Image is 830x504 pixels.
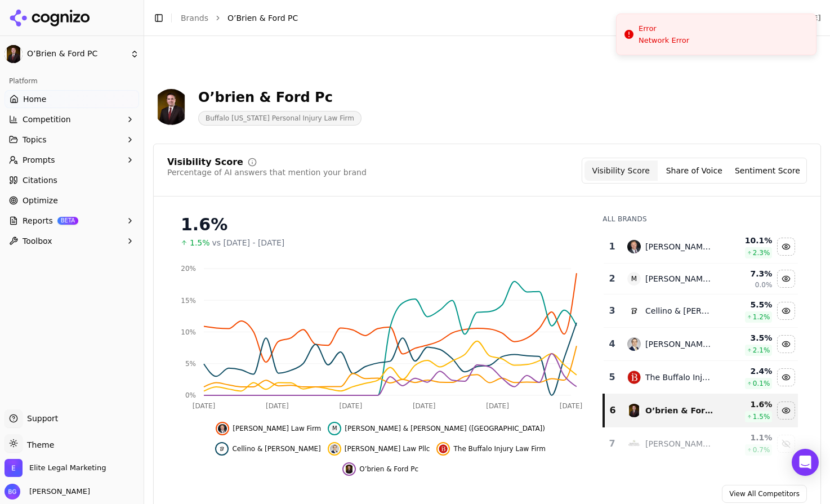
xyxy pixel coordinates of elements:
span: Reports [23,215,53,226]
span: M [627,272,641,286]
img: Elite Legal Marketing [5,459,23,477]
div: The Buffalo Injury Law Firm [645,372,714,383]
div: 1.6 % [723,399,772,410]
div: 1.1 % [723,432,772,443]
button: Hide morgan & morgan (buffalo region) data [777,270,795,288]
div: [PERSON_NAME] & [PERSON_NAME] ([GEOGRAPHIC_DATA]) [645,273,714,284]
tspan: [DATE] [193,402,216,410]
button: Hide o’brien & ford pc data [777,402,795,420]
div: Error [639,23,689,34]
button: Share of Voice [658,160,731,181]
img: lipsitz green scime cambria llp [627,437,641,451]
tspan: [DATE] [266,402,289,410]
nav: breadcrumb [181,12,717,24]
span: Optimize [23,195,58,206]
span: vs [DATE] - [DATE] [212,237,285,248]
div: 2.4 % [723,365,772,377]
span: 1.2 % [753,313,770,322]
tr: 6o’brien & ford pcO’brien & Ford Pc1.6%1.5%Hide o’brien & ford pc data [604,394,798,427]
div: O’brien & Ford Pc [198,88,362,106]
button: Hide dietrich law firm data [777,238,795,256]
div: 5 [608,371,616,384]
button: ReportsBETA [5,212,139,230]
span: 1.5% [190,237,210,248]
div: O’brien & Ford Pc [645,405,714,416]
div: Percentage of AI answers that mention your brand [167,167,367,178]
span: Topics [23,134,47,145]
div: 7.3 % [723,268,772,279]
span: 0.7 % [753,445,770,454]
div: 7 [608,437,616,451]
tr: 5the buffalo injury law firmThe Buffalo Injury Law Firm2.4%0.1%Hide the buffalo injury law firm data [604,361,798,394]
tspan: 5% [185,360,196,368]
button: Toolbox [5,232,139,250]
button: Hide the buffalo injury law firm data [436,442,545,456]
img: o’brien & ford pc [627,404,641,417]
div: Network Error [639,35,689,46]
span: [PERSON_NAME] [25,487,90,497]
img: Brian Gomez [5,484,20,499]
span: M [330,424,339,433]
img: the buffalo injury law firm [439,444,448,453]
button: Hide the buffalo injury law firm data [777,368,795,386]
div: 5.5 % [723,299,772,310]
span: Toolbox [23,235,52,247]
span: Citations [23,175,57,186]
div: 4 [608,337,616,351]
span: Cellino & [PERSON_NAME] [232,444,320,453]
img: dietrich law firm [218,424,227,433]
span: Competition [23,114,71,125]
img: cellino & barnes [217,444,226,453]
span: Theme [23,440,54,449]
span: [PERSON_NAME] Law Pllc [345,444,430,453]
img: towey law pllc [627,337,641,351]
div: Open Intercom Messenger [792,449,819,476]
img: the buffalo injury law firm [627,371,641,384]
span: Elite Legal Marketing [29,463,106,473]
button: Visibility Score [584,160,658,181]
a: Citations [5,171,139,189]
img: O’Brien & Ford PC [153,89,189,125]
tspan: 0% [185,391,196,399]
span: O’Brien & Ford PC [27,49,126,59]
div: [PERSON_NAME] Green [PERSON_NAME] Cambria Llp [645,438,714,449]
tspan: [DATE] [413,402,436,410]
tr: 1dietrich law firm[PERSON_NAME] Law Firm10.1%2.3%Hide dietrich law firm data [604,230,798,264]
button: Show lipsitz green scime cambria llp data [777,435,795,453]
button: Competition [5,110,139,128]
button: Open user button [5,484,90,499]
img: dietrich law firm [627,240,641,253]
button: Hide morgan & morgan (buffalo region) data [328,422,545,435]
div: Cellino & [PERSON_NAME] [645,305,714,316]
span: Support [23,413,58,424]
span: 1.5 % [753,412,770,421]
span: BETA [57,217,78,225]
tr: 3cellino & barnesCellino & [PERSON_NAME]5.5%1.2%Hide cellino & barnes data [604,295,798,328]
button: Hide cellino & barnes data [215,442,320,456]
span: Home [23,93,46,105]
img: O’Brien & Ford PC [5,45,23,63]
a: View All Competitors [722,485,807,503]
div: 2 [608,272,616,286]
tr: 7lipsitz green scime cambria llp[PERSON_NAME] Green [PERSON_NAME] Cambria Llp1.1%0.7%Show lipsitz... [604,427,798,461]
button: Prompts [5,151,139,169]
tspan: 15% [181,297,196,305]
div: 1 [608,240,616,253]
button: Sentiment Score [731,160,804,181]
img: o’brien & ford pc [345,465,354,474]
span: [PERSON_NAME] & [PERSON_NAME] ([GEOGRAPHIC_DATA]) [345,424,545,433]
tspan: [DATE] [560,402,583,410]
tspan: 10% [181,328,196,336]
span: 0.1 % [753,379,770,388]
span: 2.3 % [753,248,770,257]
div: All Brands [603,215,798,224]
tspan: [DATE] [486,402,509,410]
div: Platform [5,72,139,90]
tr: 2M[PERSON_NAME] & [PERSON_NAME] ([GEOGRAPHIC_DATA])7.3%0.0%Hide morgan & morgan (buffalo region) ... [604,264,798,295]
button: Hide cellino & barnes data [777,302,795,320]
div: 3.5 % [723,332,772,344]
span: O’Brien & Ford PC [227,12,298,24]
img: cellino & barnes [627,304,641,318]
span: [PERSON_NAME] Law Firm [233,424,321,433]
div: 3 [608,304,616,318]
